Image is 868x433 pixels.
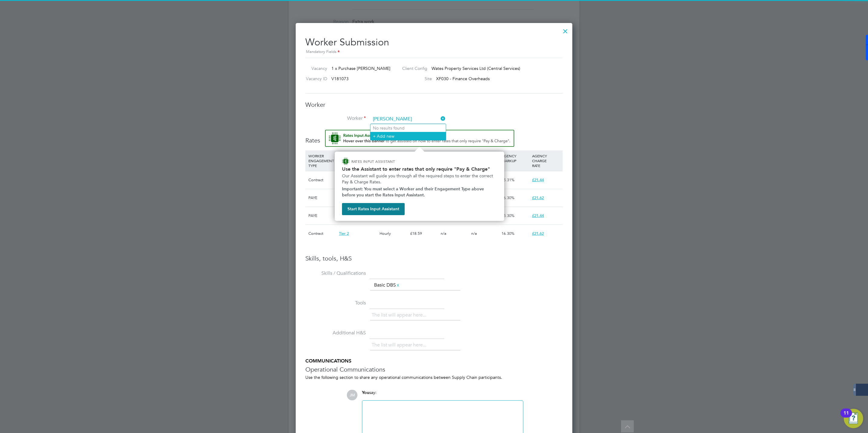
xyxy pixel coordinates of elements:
span: JM [347,390,357,400]
button: Start Rates Input Assistant [342,203,405,215]
span: V181073 [331,76,349,81]
label: Worker [305,115,366,122]
div: Contract [307,171,337,189]
span: 1 x Purchase [PERSON_NAME] [331,66,390,71]
span: 16.30% [501,231,515,236]
p: Our Assistant will guide you through all the required steps to enter the correct Pay & Charge Rates. [342,173,497,185]
h2: Use the Assistant to enter rates that only require "Pay & Charge" [342,166,497,172]
label: Tools [305,300,366,306]
label: Vacancy ID [303,76,327,81]
span: £21.44 [532,177,544,182]
span: 16.30% [501,195,515,200]
div: WORKER PAY RATE [409,150,439,166]
li: Basic DBS [372,281,403,289]
label: Site [397,76,432,81]
div: PAYE [307,189,337,207]
li: No results found [370,124,446,132]
span: Wates Property Services Ltd (Central Services) [432,66,520,71]
span: n/a [471,231,477,236]
h2: Worker Submission [305,31,563,55]
li: + Add new [370,132,446,140]
div: Use the following section to share any operational communications between Supply Chain participants. [305,375,563,380]
span: XF030 - Finance Overheads [436,76,490,81]
div: Mandatory Fields [305,49,563,55]
li: The list will appear here... [372,311,429,319]
span: Tier 2 [339,231,349,236]
li: The list will appear here... [372,341,429,349]
label: Vacancy [303,66,327,71]
div: AGENCY CHARGE RATE [531,150,561,171]
div: RATE NAME [337,150,378,166]
div: 11 [843,413,849,421]
span: £21.62 [532,231,544,236]
h3: Skills, tools, H&S [305,254,563,262]
label: Additional H&S [305,330,366,336]
div: Hourly [378,225,409,242]
h3: Rates [305,130,563,144]
img: ENGAGE Assistant Icon [342,158,349,165]
span: 15.30% [501,213,515,218]
div: say: [362,390,523,400]
input: Search for... [371,115,446,124]
button: Rate Assistant [325,130,514,147]
div: PAYE [307,207,337,225]
span: £21.62 [532,195,544,200]
span: You [362,390,369,395]
div: HOLIDAY PAY [439,150,470,166]
h5: COMMUNICATIONS [305,358,563,364]
strong: Important: You must select a Worker and their Engagement Type above before you start the Rates In... [342,186,485,198]
button: Open Resource Center, 11 new notifications [844,409,863,428]
a: x [396,281,400,289]
label: Skills / Qualifications [305,270,366,277]
div: £18.59 [409,225,439,242]
div: WORKER ENGAGEMENT TYPE [307,150,337,171]
p: RATES INPUT ASSISTANT [351,159,427,164]
div: EMPLOYER COST [470,150,500,166]
div: How to input Rates that only require Pay & Charge [335,152,504,221]
label: Client Config [397,66,427,71]
span: 15.31% [501,177,515,182]
div: AGENCY MARKUP [500,150,531,166]
span: n/a [441,231,446,236]
h3: Worker [305,101,563,109]
h3: Operational Communications [305,366,563,373]
div: Contract [307,225,337,242]
div: RATE TYPE [378,150,409,166]
span: £21.44 [532,213,544,218]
